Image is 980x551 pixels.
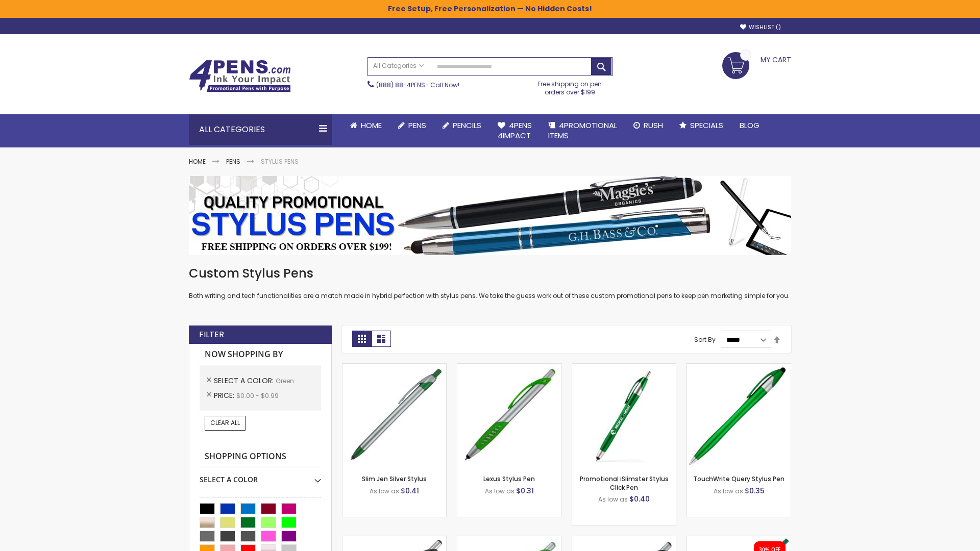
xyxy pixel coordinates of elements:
[226,157,240,166] a: Pens
[690,120,723,131] span: Specials
[687,363,791,372] a: TouchWrite Query Stylus Pen-Green
[361,120,382,131] span: Home
[457,536,561,544] a: Boston Silver Stylus Pen-Green
[200,467,321,485] div: Select A Color
[489,114,540,147] a: 4Pens4impact
[214,390,236,400] span: Price
[189,60,291,92] img: 4Pens Custom Pens and Promotional Products
[276,377,294,385] span: Green
[598,495,628,504] span: As low as
[740,120,759,131] span: Blog
[362,474,427,483] a: Slim Jen Silver Stylus
[629,494,650,504] span: $0.40
[540,114,625,147] a: 4PROMOTIONALITEMS
[352,331,372,347] strong: Grid
[457,364,561,467] img: Lexus Stylus Pen-Green
[580,474,669,491] a: Promotional iSlimster Stylus Click Pen
[527,76,613,96] div: Free shipping on pen orders over $199
[687,364,791,467] img: TouchWrite Query Stylus Pen-Green
[342,364,446,467] img: Slim Jen Silver Stylus-Green
[671,114,731,137] a: Specials
[485,487,514,495] span: As low as
[572,536,676,544] a: Lexus Metallic Stylus Pen-Green
[548,120,617,141] span: 4PROMOTIONAL ITEMS
[189,157,206,166] a: Home
[453,120,481,131] span: Pencils
[200,446,321,468] strong: Shopping Options
[390,114,434,137] a: Pens
[694,335,716,344] label: Sort By
[261,157,299,166] strong: Stylus Pens
[189,176,791,255] img: Stylus Pens
[687,536,791,544] a: iSlimster II - Full Color-Green
[373,62,424,70] span: All Categories
[693,474,785,483] a: TouchWrite Query Stylus Pen
[370,487,399,495] span: As low as
[740,23,781,31] a: Wishlist
[189,265,791,300] div: Both writing and tech functionalities are a match made in hybrid perfection with stylus pens. We ...
[644,120,663,131] span: Rush
[457,363,561,372] a: Lexus Stylus Pen-Green
[200,344,321,365] strong: Now Shopping by
[368,58,429,74] a: All Categories
[210,418,240,427] span: Clear All
[189,265,791,282] h1: Custom Stylus Pens
[625,114,671,137] a: Rush
[434,114,489,137] a: Pencils
[214,375,276,386] span: Select A Color
[189,114,332,145] div: All Categories
[401,486,419,496] span: $0.41
[342,114,390,137] a: Home
[376,81,425,89] a: (888) 88-4PENS
[516,486,534,496] span: $0.31
[498,120,532,141] span: 4Pens 4impact
[342,536,446,544] a: Boston Stylus Pen-Green
[714,487,743,495] span: As low as
[572,363,676,372] a: Promotional iSlimster Stylus Click Pen-Green
[199,329,224,340] strong: Filter
[572,364,676,467] img: Promotional iSlimster Stylus Click Pen-Green
[205,416,246,430] a: Clear All
[408,120,426,131] span: Pens
[731,114,768,137] a: Blog
[745,486,765,496] span: $0.35
[236,391,279,400] span: $0.00 - $0.99
[342,363,446,372] a: Slim Jen Silver Stylus-Green
[483,474,535,483] a: Lexus Stylus Pen
[376,81,459,89] span: - Call Now!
